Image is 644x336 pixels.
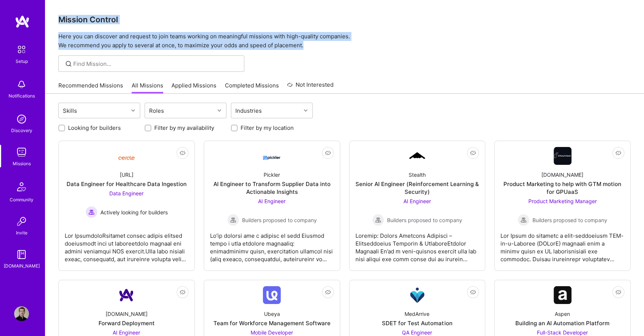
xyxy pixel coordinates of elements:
img: Company Logo [408,151,426,161]
div: Discovery [11,127,32,134]
a: Company Logo[URL]Data Engineer for Healthcare Data IngestionData Engineer Actively looking for bu... [65,147,189,265]
div: Industries [234,105,264,116]
a: Company LogoPicklerAI Engineer to Transform Supplier Data into Actionable InsightsAI Engineer Bui... [210,147,334,265]
span: Actively looking for builders [100,208,168,216]
div: SDET for Test Automation [382,319,452,327]
span: Data Engineer [109,190,144,196]
i: icon Chevron [304,109,307,112]
a: Not Interested [287,80,334,94]
div: Lor IpsumdoloRsitamet consec adipis elitsed doeiusmodt inci ut laboreetdolo magnaal eni admini ve... [65,226,189,263]
i: icon Chevron [218,109,221,112]
div: Data Engineer for Healthcare Data Ingestion [67,180,187,188]
div: AI Engineer to Transform Supplier Data into Actionable Insights [210,180,334,196]
div: Team for Workforce Management Software [213,319,331,327]
i: icon EyeClosed [470,289,476,295]
img: logo [15,15,30,28]
div: Setup [16,57,28,65]
i: icon SearchGrey [64,60,73,68]
div: [URL] [120,171,133,179]
div: [DOMAIN_NAME] [106,310,148,318]
img: Invite [14,214,29,229]
div: Missions [13,160,31,167]
div: MedArrive [405,310,429,318]
i: icon EyeClosed [615,150,621,156]
div: Skills [61,105,79,116]
div: Aspen [555,310,570,318]
div: Building an AI Automation Platform [515,319,609,327]
span: Product Marketing Manager [528,198,597,204]
img: setup [14,42,29,57]
img: Company Logo [554,286,571,304]
div: Roles [147,105,166,116]
div: Lor Ipsum do sitametc a elit-seddoeiusm TEM-in-u-Laboree (DOLorE) magnaali enim a minimv quisn ex... [500,226,624,263]
img: Company Logo [117,286,135,304]
img: Actively looking for builders [86,206,97,218]
i: icon EyeClosed [180,150,186,156]
i: icon EyeClosed [325,150,331,156]
a: Recommended Missions [58,81,123,94]
div: Invite [16,229,28,237]
img: Builders proposed to company [518,214,529,226]
span: Builders proposed to company [242,216,317,224]
div: Notifications [9,92,35,100]
img: guide book [14,247,29,262]
div: Pickler [264,171,280,179]
div: Community [10,196,33,204]
label: Filter by my location [241,124,294,132]
span: AI Engineer [258,198,286,204]
a: Company Logo[DOMAIN_NAME]Product Marketing to help with GTM motion for GPUaaSProduct Marketing Ma... [500,147,624,265]
img: bell [14,77,29,92]
a: Completed Missions [225,81,279,94]
input: Find Mission... [73,60,239,68]
img: Community [13,178,30,196]
div: Ubeya [264,310,280,318]
div: Product Marketing to help with GTM motion for GPUaaS [500,180,624,196]
a: User Avatar [12,306,31,321]
img: Builders proposed to company [372,214,384,226]
i: icon EyeClosed [180,289,186,295]
span: Builders proposed to company [387,216,462,224]
i: icon EyeClosed [615,289,621,295]
a: All Missions [132,81,163,94]
img: Company Logo [263,286,281,304]
img: discovery [14,112,29,127]
div: [DOMAIN_NAME] [541,171,583,179]
h3: Mission Control [58,15,631,24]
i: icon EyeClosed [470,150,476,156]
img: User Avatar [14,306,29,321]
label: Looking for builders [68,124,121,132]
img: Company Logo [263,149,281,163]
img: Company Logo [408,286,426,304]
div: Senior AI Engineer (Reinforcement Learning & Security) [355,180,479,196]
div: [DOMAIN_NAME] [4,262,40,270]
i: icon EyeClosed [325,289,331,295]
i: icon Chevron [131,109,135,112]
p: Here you can discover and request to join teams working on meaningful missions with high-quality ... [58,32,631,50]
span: Mobile Developer [251,329,293,336]
span: AI Engineer [113,329,140,336]
span: QA Engineer [402,329,432,336]
div: Lo’ip dolorsi ame c adipisc el sedd Eiusmod tempo i utla etdolore magnaaliq: enimadminimv quisn, ... [210,226,334,263]
img: Builders proposed to company [227,214,239,226]
img: Company Logo [554,147,571,165]
span: Full-Stack Developer [537,329,588,336]
div: Stealth [409,171,426,179]
img: teamwork [14,145,29,160]
div: Forward Deployment [99,319,155,327]
span: Builders proposed to company [532,216,607,224]
span: AI Engineer [403,198,431,204]
div: Loremip: Dolors Ametcons Adipisci – Elitseddoeius Temporin & UtlaboreEtdolor Magnaali En’ad m ven... [355,226,479,263]
a: Company LogoStealthSenior AI Engineer (Reinforcement Learning & Security)AI Engineer Builders pro... [355,147,479,265]
a: Applied Missions [171,81,216,94]
img: Company Logo [117,150,135,162]
label: Filter by my availability [154,124,214,132]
